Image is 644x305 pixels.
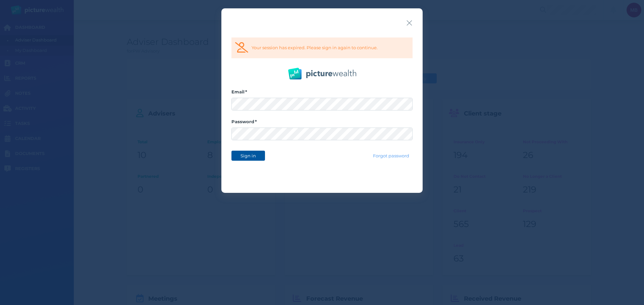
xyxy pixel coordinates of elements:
button: Close [406,18,413,27]
span: Your session has expired. Please sign in again to continue. [252,45,378,50]
span: Forgot password [370,153,412,158]
button: Sign in [231,151,265,161]
label: Password [231,119,413,128]
label: Email [231,89,413,98]
button: Forgot password [370,151,413,161]
img: PW [288,68,356,80]
span: Sign in [237,153,259,158]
